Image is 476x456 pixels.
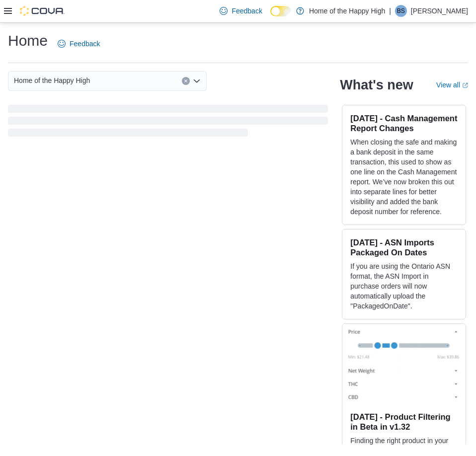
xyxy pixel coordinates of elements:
[14,75,90,86] span: Home of the Happy High
[20,6,65,16] img: Cova
[309,5,385,17] p: Home of the Happy High
[389,5,391,17] p: |
[216,1,266,21] a: Feedback
[182,77,190,85] button: Clear input
[350,412,458,432] h3: [DATE] - Product Filtering in Beta in v1.32
[350,137,458,217] p: When closing the safe and making a bank deposit in the same transaction, this used to show as one...
[8,107,328,139] span: Loading
[350,261,458,311] p: If you are using the Ontario ASN format, the ASN Import in purchase orders will now automatically...
[340,77,413,93] h2: What's new
[270,6,291,16] input: Dark Mode
[395,5,407,17] div: Bilal Samuel-Melville
[8,31,48,51] h1: Home
[232,6,262,16] span: Feedback
[462,82,468,88] svg: External link
[350,237,458,257] h3: [DATE] - ASN Imports Packaged On Dates
[54,34,104,54] a: Feedback
[70,39,100,49] span: Feedback
[436,81,468,89] a: View allExternal link
[411,5,468,17] p: [PERSON_NAME]
[397,5,405,17] span: BS
[350,113,458,133] h3: [DATE] - Cash Management Report Changes
[193,77,201,85] button: Open list of options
